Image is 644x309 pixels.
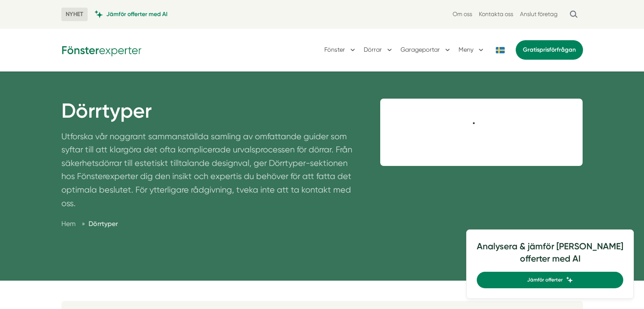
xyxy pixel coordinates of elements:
a: Jämför offerter med AI [94,10,168,18]
a: Gratisprisförfrågan [516,40,583,60]
span: Jämför offerter [527,276,563,284]
p: Utforska vår noggrant sammanställda samling av omfattande guider som syftar till att klargöra det... [61,130,360,214]
a: Om oss [453,10,472,18]
h4: Analysera & jämför [PERSON_NAME] offerter med AI [477,240,623,272]
button: Garageportar [401,39,452,61]
span: » [82,218,85,229]
button: Fönster [324,39,357,61]
button: Öppna sök [564,7,583,22]
a: Jämför offerter [477,272,623,288]
button: Meny [459,39,485,61]
a: Anslut företag [520,10,558,18]
nav: Breadcrumb [61,218,360,229]
a: Dörrtyper [88,220,118,228]
span: Gratis [523,46,539,53]
h1: Dörrtyper [61,99,360,130]
span: Jämför offerter med AI [106,10,168,18]
img: Fönsterexperter Logotyp [61,43,142,56]
a: Kontakta oss [479,10,513,18]
a: Hem [61,220,76,228]
span: NYHET [61,8,88,21]
button: Dörrar [364,39,394,61]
